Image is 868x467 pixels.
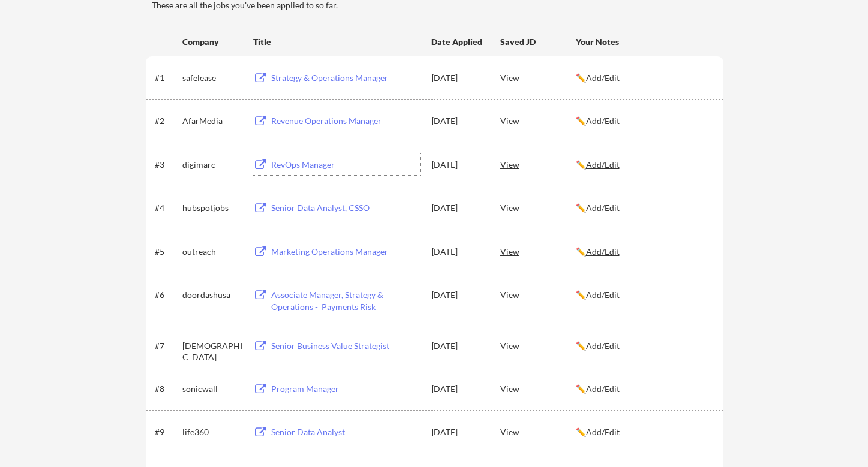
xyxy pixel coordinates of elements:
[271,202,420,214] div: Senior Data Analyst, CSSO
[271,159,420,171] div: RevOps Manager
[182,115,242,127] div: AfarMedia
[586,246,620,257] u: Add/Edit
[586,116,620,126] u: Add/Edit
[155,383,178,395] div: #8
[155,159,178,171] div: #3
[576,340,713,352] div: ✏️
[182,340,242,363] div: [DEMOGRAPHIC_DATA]
[431,340,484,352] div: [DATE]
[586,341,620,351] u: Add/Edit
[431,426,484,438] div: [DATE]
[155,289,178,301] div: #6
[576,159,713,171] div: ✏️
[500,153,576,175] div: View
[576,72,713,84] div: ✏️
[500,67,576,88] div: View
[500,335,576,356] div: View
[576,426,713,438] div: ✏️
[182,383,242,395] div: sonicwall
[271,72,420,84] div: Strategy & Operations Manager
[586,73,620,83] u: Add/Edit
[586,384,620,394] u: Add/Edit
[431,36,484,48] div: Date Applied
[182,72,242,84] div: safelease
[576,115,713,127] div: ✏️
[500,110,576,131] div: View
[182,426,242,438] div: life360
[182,159,242,171] div: digimarc
[155,115,178,127] div: #2
[155,426,178,438] div: #9
[155,202,178,214] div: #4
[431,202,484,214] div: [DATE]
[182,289,242,301] div: doordashusa
[271,383,420,395] div: Program Manager
[182,202,242,214] div: hubspotjobs
[431,159,484,171] div: [DATE]
[500,284,576,305] div: View
[500,421,576,442] div: View
[576,383,713,395] div: ✏️
[271,289,420,312] div: Associate Manager, Strategy & Operations - Payments Risk
[182,246,242,258] div: outreach
[576,289,713,301] div: ✏️
[500,31,576,52] div: Saved JD
[586,203,620,213] u: Add/Edit
[586,427,620,437] u: Add/Edit
[431,289,484,301] div: [DATE]
[271,340,420,352] div: Senior Business Value Strategist
[431,383,484,395] div: [DATE]
[576,202,713,214] div: ✏️
[155,340,178,352] div: #7
[576,36,713,48] div: Your Notes
[155,72,178,84] div: #1
[182,36,242,48] div: Company
[431,72,484,84] div: [DATE]
[155,246,178,258] div: #5
[500,240,576,262] div: View
[586,159,620,170] u: Add/Edit
[271,426,420,438] div: Senior Data Analyst
[431,246,484,258] div: [DATE]
[271,246,420,258] div: Marketing Operations Manager
[431,115,484,127] div: [DATE]
[500,378,576,399] div: View
[586,290,620,300] u: Add/Edit
[576,246,713,258] div: ✏️
[500,197,576,218] div: View
[271,115,420,127] div: Revenue Operations Manager
[253,36,420,48] div: Title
